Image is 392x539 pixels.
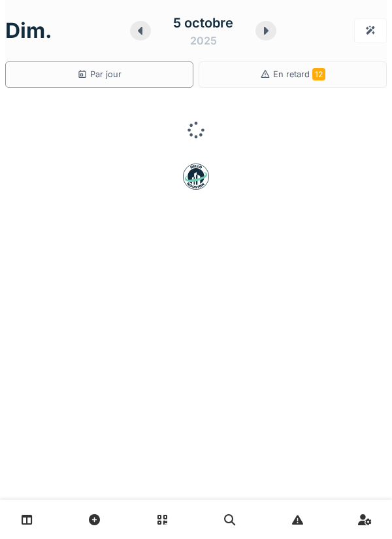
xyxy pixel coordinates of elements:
[183,164,209,190] img: badge-BVDL4wpA.svg
[273,69,325,79] span: En retard
[190,33,217,48] div: 2025
[77,68,122,80] div: Par jour
[312,68,325,80] span: 12
[5,18,52,43] h1: dim.
[173,13,233,33] div: 5 octobre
